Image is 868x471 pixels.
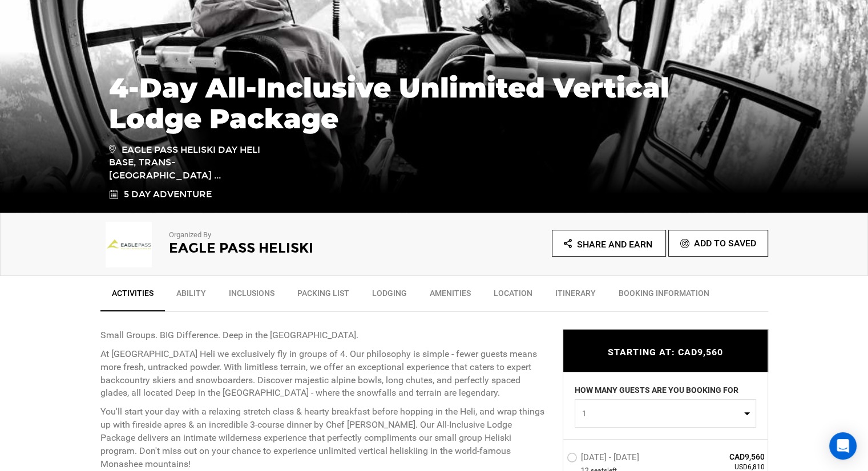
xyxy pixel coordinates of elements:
a: Inclusions [217,282,286,310]
span: Eagle Pass Heliski Day Heli Base, Trans-[GEOGRAPHIC_DATA] ... [109,143,272,183]
h1: 4-Day All-Inclusive Unlimited Vertical Lodge Package [109,72,760,134]
a: Packing List [286,282,361,310]
a: Activities [100,282,165,311]
p: Organized By [169,230,403,241]
p: Small Groups. BIG Difference. Deep in the [GEOGRAPHIC_DATA]. [100,329,546,342]
label: HOW MANY GUESTS ARE YOU BOOKING FOR [575,384,738,399]
div: Open Intercom Messenger [829,432,857,460]
span: Share and Earn [577,239,652,250]
span: 1 [582,408,741,419]
p: You'll start your day with a relaxing stretch class & hearty breakfast before hopping in the Heli... [100,405,546,470]
span: 5 Day Adventure [124,188,212,201]
a: Amenities [418,282,482,310]
p: At [GEOGRAPHIC_DATA] Heli we exclusively fly in groups of 4. Our philosophy is simple - fewer gue... [100,348,546,400]
h2: Eagle Pass Heliski [169,241,403,255]
a: Ability [165,282,217,310]
span: STARTING AT: CAD9,560 [608,347,723,358]
span: Add To Saved [694,238,756,249]
a: Location [482,282,544,310]
a: Itinerary [544,282,607,310]
label: [DATE] - [DATE] [567,452,642,466]
button: 1 [575,399,756,428]
a: Lodging [361,282,418,310]
span: CAD9,560 [682,451,765,462]
img: bce35a57f002339d0472b514330e267c.png [100,222,158,267]
a: BOOKING INFORMATION [607,282,721,310]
